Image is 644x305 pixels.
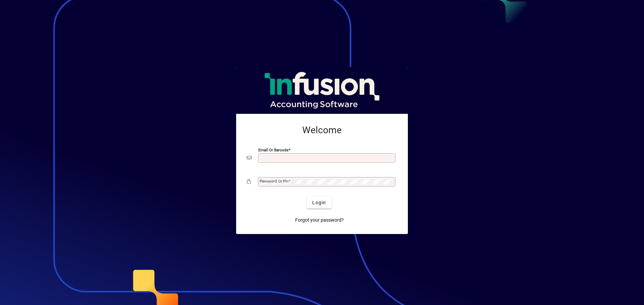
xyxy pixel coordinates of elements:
[247,125,397,136] h2: Welcome
[260,179,288,183] mat-label: Password or Pin
[258,148,288,152] mat-label: Email or Barcode
[292,214,346,226] a: Forgot your password?
[312,199,326,206] span: Login
[295,217,344,224] span: Forgot your password?
[307,197,331,209] button: Login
